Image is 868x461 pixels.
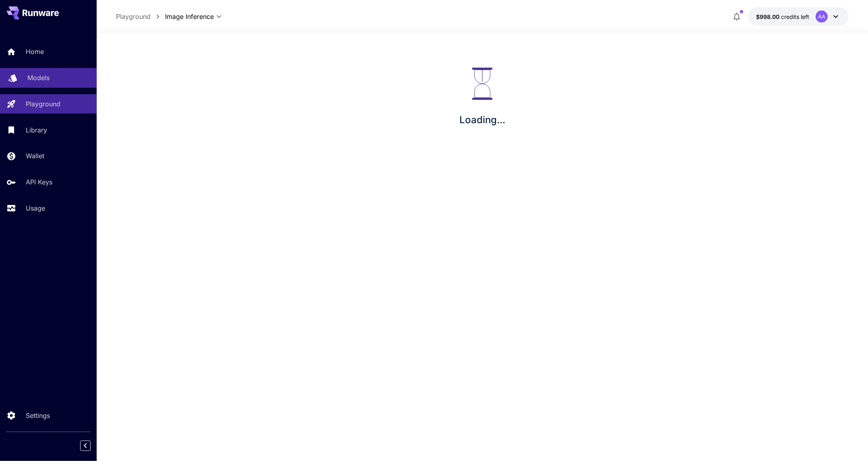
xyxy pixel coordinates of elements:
p: API Keys [26,177,52,187]
p: Playground [26,99,60,109]
nav: breadcrumb [116,12,165,21]
p: Wallet [26,151,44,161]
div: AA [816,10,828,23]
p: Models [27,73,50,83]
button: Collapse sidebar [80,440,91,451]
p: Settings [26,411,50,420]
p: Home [26,47,44,56]
div: $997.99702 [756,12,809,21]
p: Library [26,125,47,135]
p: Loading... [459,113,505,127]
button: $997.99702AA [748,7,849,26]
a: Playground [116,12,151,21]
div: Collapse sidebar [86,438,97,453]
span: credits left [781,13,809,20]
span: $998.00 [756,13,781,20]
p: Usage [26,203,45,213]
span: Image Inference [165,12,214,21]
